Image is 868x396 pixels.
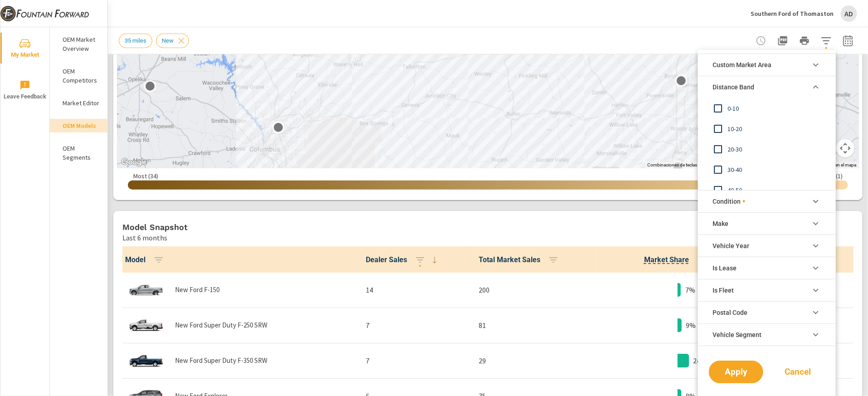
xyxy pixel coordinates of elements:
[709,361,763,383] button: Apply
[713,324,761,346] span: Vehicle Segment
[713,235,749,257] span: Vehicle Year
[713,76,754,98] span: Distance Band
[713,213,728,235] span: Make
[698,180,834,200] div: 40-50
[713,191,745,212] span: Condition
[727,123,827,134] span: 10-20
[771,361,825,383] button: Cancel
[698,118,834,139] div: 10-20
[727,164,827,175] span: 30-40
[698,98,834,118] div: 0-10
[698,50,836,350] ul: filter options
[780,368,816,376] span: Cancel
[713,257,737,279] span: Is Lease
[713,302,747,323] span: Postal Code
[713,279,734,301] span: Is Fleet
[713,54,771,76] span: Custom Market Area
[727,185,827,196] span: 40-50
[698,139,834,159] div: 20-30
[727,103,827,114] span: 0-10
[698,159,834,180] div: 30-40
[727,144,827,155] span: 20-30
[718,368,754,376] span: Apply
